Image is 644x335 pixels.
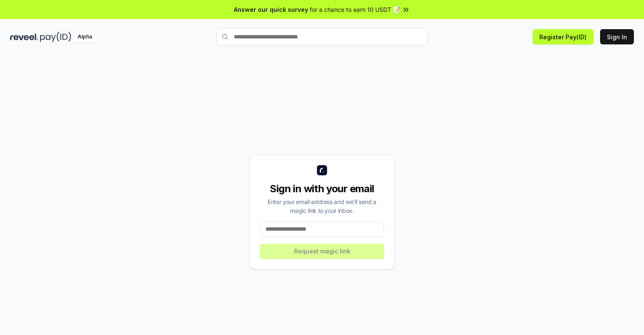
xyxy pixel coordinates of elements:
button: Sign In [600,29,634,44]
div: Alpha [73,32,97,42]
img: pay_id [40,32,71,42]
span: for a chance to earn 10 USDT 📝 [310,5,400,14]
span: Answer our quick survey [234,5,308,14]
div: Sign in with your email [260,182,384,196]
img: logo_small [317,165,327,175]
button: Register Pay(ID) [533,29,593,44]
img: reveel_dark [10,32,38,42]
div: Enter your email address and we’ll send a magic link to your inbox. [260,197,384,215]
